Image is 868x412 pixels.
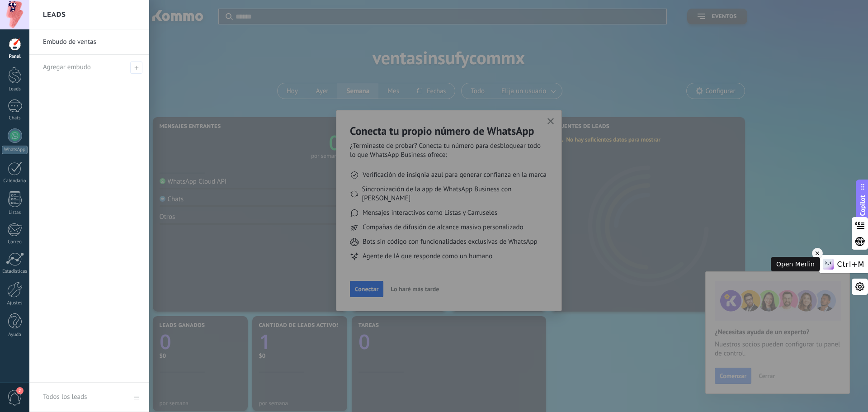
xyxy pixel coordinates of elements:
[2,269,28,275] div: Estadísticas
[2,146,28,154] div: WhatsApp
[43,29,140,55] a: Embudo de ventas
[43,384,87,410] div: Todos los leads
[2,54,28,60] div: Panel
[29,383,149,412] a: Todos los leads
[2,115,28,121] div: Chats
[43,0,66,29] h2: Leads
[2,86,28,92] div: Leads
[2,332,28,338] div: Ayuda
[2,300,28,306] div: Ajustes
[2,178,28,184] div: Calendario
[858,195,867,216] span: Copilot
[2,210,28,216] div: Listas
[130,62,142,74] span: Agregar embudo
[43,63,91,71] span: Agregar embudo
[16,387,24,394] span: 2
[2,239,28,245] div: Correo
